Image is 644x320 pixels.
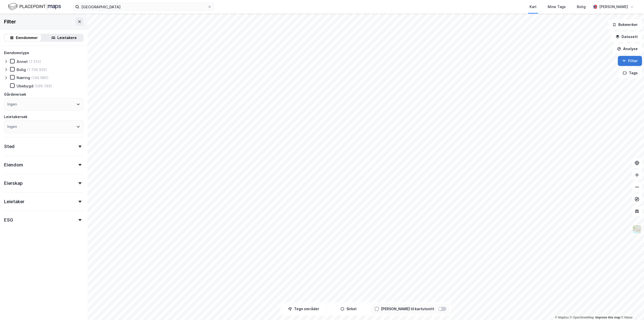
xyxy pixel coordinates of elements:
div: Mine Tags [548,4,566,10]
div: Annet [17,59,28,64]
div: [PERSON_NAME] [599,4,628,10]
div: Bolig [17,67,26,72]
div: Eiendomstype [4,50,29,56]
button: Sirkel [327,304,370,314]
div: Kart [530,4,537,10]
input: Søk på adresse, matrikkel, gårdeiere, leietakere eller personer [79,3,208,11]
button: Analyse [613,44,642,54]
div: Gårdeiersøk [4,91,26,97]
button: Datasett [611,32,642,42]
div: Ubebygd [17,84,33,88]
div: Sted [4,144,15,150]
button: Filter [618,56,642,66]
button: Tegn områder [282,304,325,314]
img: Z [632,225,642,234]
a: OpenStreetMap [570,316,594,319]
div: Eierskap [4,180,22,186]
a: Improve this map [595,316,620,319]
a: Mapbox [555,316,569,319]
div: (146 980) [31,75,49,80]
img: logo.f888ab2527a4732fd821a326f86c7f29.svg [8,2,61,11]
div: ESG [4,217,13,223]
div: Ingen [7,101,17,107]
div: Filter [4,18,16,26]
div: [PERSON_NAME] til kartutsnitt [381,306,434,312]
div: Leietakersøk [4,114,27,120]
div: Leietakere [57,35,77,41]
button: Tags [619,68,642,78]
div: (599 749) [34,84,52,88]
iframe: Chat Widget [619,296,644,320]
div: Eiendommer [16,35,38,41]
div: Næring [17,75,30,80]
div: (1 706 926) [27,67,47,72]
div: Bolig [577,4,586,10]
button: Bokmerker [608,20,642,30]
div: Ingen [7,124,17,130]
div: Eiendom [4,162,23,168]
div: (7 515) [29,59,41,64]
div: Leietaker [4,199,24,205]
